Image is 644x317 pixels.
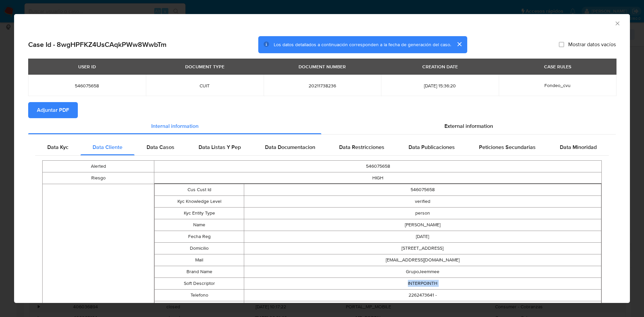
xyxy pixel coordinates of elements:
[479,143,536,151] span: Peticiones Secundarias
[147,143,174,151] span: Data Casos
[272,83,373,89] span: 20211738236
[35,139,609,155] div: Detailed internal info
[155,242,244,254] td: Domicilio
[265,143,315,151] span: Data Documentacion
[43,160,154,172] td: Alerted
[36,83,138,89] span: 546075658
[199,143,241,151] span: Data Listas Y Pep
[155,195,244,207] td: Kyc Knowledge Level
[244,219,601,231] td: [PERSON_NAME]
[568,41,616,48] span: Mostrar datos vacíos
[244,231,601,242] td: [DATE]
[244,207,601,219] td: person
[244,242,601,254] td: [STREET_ADDRESS]
[451,36,467,52] button: cerrar
[28,102,78,118] button: Adjuntar PDF
[560,143,597,151] span: Data Minoridad
[155,278,244,289] td: Soft Descriptor
[154,172,602,184] td: HIGH
[294,61,350,72] div: DOCUMENT NUMBER
[14,14,630,303] div: closure-recommendation-modal
[614,20,620,26] button: Cerrar ventana
[409,143,455,151] span: Data Publicaciones
[47,143,68,151] span: Data Kyc
[155,266,244,278] td: Brand Name
[244,195,601,207] td: verified
[389,83,491,89] span: [DATE] 15:36:20
[544,82,571,89] span: Fondeo_cvu
[244,278,601,289] td: INTERPOINTH
[43,172,154,184] td: Riesgo
[37,103,69,117] span: Adjuntar PDF
[540,61,575,72] div: CASE RULES
[155,254,244,266] td: Mail
[155,184,244,195] td: Cus Cust Id
[418,61,462,72] div: CREATION DATE
[339,143,384,151] span: Data Restricciones
[28,40,167,49] h2: Case Id - 8wgHPFKZ4UsCAqkPWw8WwbTm
[151,122,199,130] span: Internal information
[93,143,122,151] span: Data Cliente
[74,61,100,72] div: USER ID
[274,41,451,48] span: Los datos detallados a continuación corresponden a la fecha de generación del caso.
[244,184,601,195] td: 546075658
[154,160,602,172] td: 546075658
[559,42,564,47] input: Mostrar datos vacíos
[155,219,244,231] td: Name
[154,83,256,89] span: CUIT
[244,266,601,278] td: GrupoJeemmee
[181,61,228,72] div: DOCUMENT TYPE
[244,254,601,266] td: [EMAIL_ADDRESS][DOMAIN_NAME]
[244,289,601,301] td: 2262473641 -
[155,207,244,219] td: Kyc Entity Type
[444,122,493,130] span: External information
[155,231,244,242] td: Fecha Reg
[244,301,601,313] td: AR
[28,118,616,134] div: Detailed info
[155,289,244,301] td: Telefono
[155,301,244,313] td: Nacionalidad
